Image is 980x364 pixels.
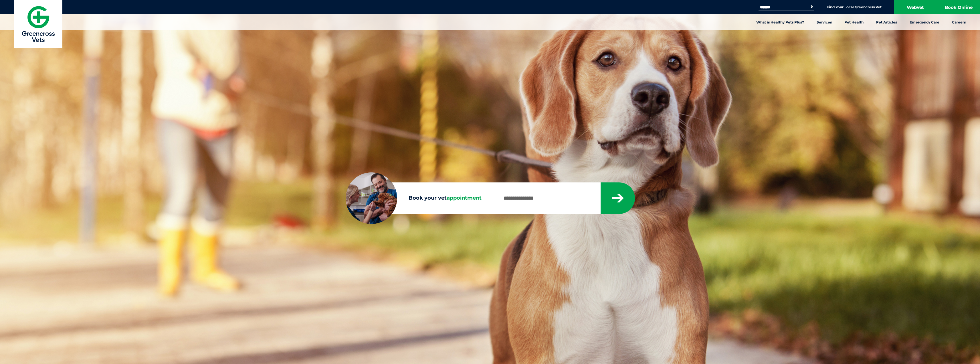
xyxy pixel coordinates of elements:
button: Search [809,4,815,10]
a: Pet Health [838,14,870,30]
a: Careers [946,14,972,30]
a: Pet Articles [870,14,903,30]
a: Find Your Local Greencross Vet [827,5,882,9]
a: Emergency Care [903,14,946,30]
a: What is Healthy Pets Plus? [750,14,810,30]
a: Services [810,14,838,30]
label: Book your vet [346,194,493,202]
span: appointment [447,195,482,201]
